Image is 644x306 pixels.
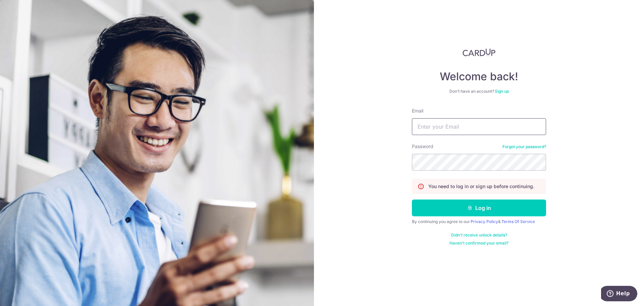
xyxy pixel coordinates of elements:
a: Privacy Policy [471,219,498,224]
div: By continuing you agree to our & [412,219,546,224]
div: Don’t have an account? [412,89,546,94]
iframe: Opens a widget where you can find more information [601,286,637,303]
a: Haven't confirmed your email? [449,241,508,246]
button: Log in [412,200,546,216]
a: Didn't receive unlock details? [451,232,507,238]
label: Email [412,107,423,114]
img: CardUp Logo [463,48,495,56]
a: Forgot your password? [502,144,546,149]
a: Sign up [495,89,509,94]
a: Terms Of Service [501,219,535,224]
label: Password [412,143,433,150]
input: Enter your Email [412,118,546,135]
h4: Welcome back! [412,70,546,83]
p: You need to log in or sign up before continuing. [428,183,534,190]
